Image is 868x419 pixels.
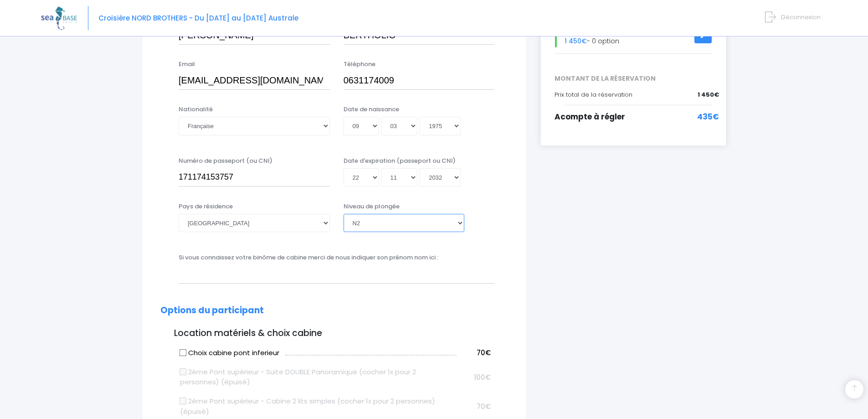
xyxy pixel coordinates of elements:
label: Nationalité [179,105,213,114]
input: 2ème Pont supérieur - Suite DOUBLE Panoramique (cocher 1x pour 2 personnes) (épuisé) [180,368,187,375]
label: Choix cabine pont inferieur [180,348,279,358]
label: Date d'expiration (passeport ou CNI) [344,156,456,166]
span: Croisière NORD BROTHERS - Du [DATE] au [DATE] Australe [98,13,298,23]
label: Email [179,60,195,69]
span: 100€ [474,372,491,382]
span: 70€ [477,402,491,411]
label: 2ème Pont supérieur - Suite DOUBLE Panoramique (cocher 1x pour 2 personnes) (épuisé) [180,367,457,388]
input: 2ème Pont supérieur - Cabine 2 lits simples (cocher 1x pour 2 personnes) (épuisé) [180,398,187,405]
span: 1 450€ [565,36,587,46]
input: Choix cabine pont inferieur [180,349,187,356]
span: Acompte à régler [555,111,625,122]
h2: Options du participant [160,305,508,316]
label: Date de naissance [344,105,399,114]
label: 2ème Pont supérieur - Cabine 2 lits simples (cocher 1x pour 2 personnes) (épuisé) [180,396,457,417]
span: Déconnexion [781,13,821,21]
span: Prix total de la réservation [555,90,632,99]
span: 435€ [697,111,719,123]
label: Numéro de passeport (ou CNI) [179,156,272,166]
span: MONTANT DE LA RÉSERVATION [548,74,719,83]
span: 70€ [477,348,491,357]
label: Niveau de plongée [344,202,400,211]
label: Si vous connaissez votre binôme de cabine merci de nous indiquer son prénom nom ici : [179,253,438,262]
label: Pays de résidence [179,202,233,211]
span: 1 450€ [698,90,719,99]
h3: Location matériels & choix cabine [160,328,508,339]
label: Téléphone [344,60,375,69]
